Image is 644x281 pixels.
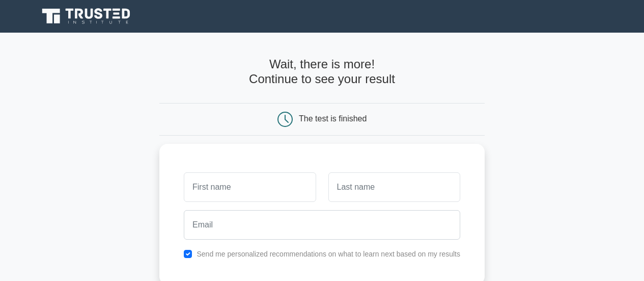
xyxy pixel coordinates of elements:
[197,250,460,258] label: Send me personalized recommendations on what to learn next based on my results
[184,172,316,202] input: First name
[184,210,460,240] input: Email
[328,172,460,202] input: Last name
[159,57,485,87] h4: Wait, there is more! Continue to see your result
[299,114,367,123] div: The test is finished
